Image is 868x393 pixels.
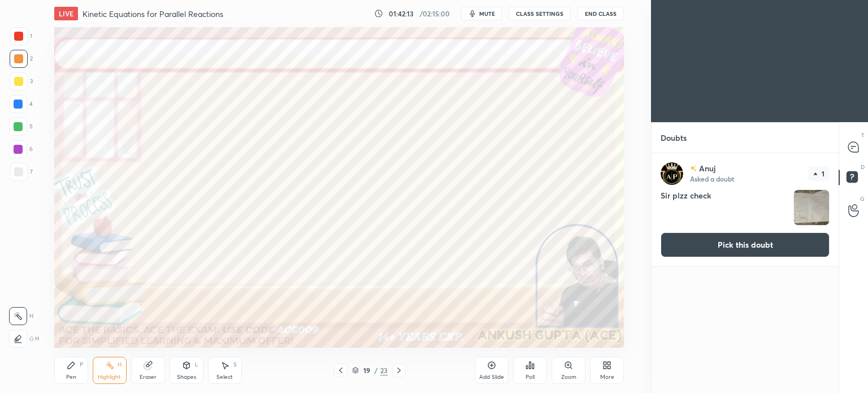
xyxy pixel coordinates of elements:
p: G [860,195,865,203]
p: Asked a doubt [690,174,734,183]
div: P [80,362,83,368]
span: mute [479,10,495,18]
div: 6 [9,140,33,158]
div: Zoom [561,374,576,380]
img: eba916843b38452c95f047c5b4b1dacb.jpg [661,162,683,185]
p: T [861,131,865,140]
p: 1 [822,170,824,177]
div: 4 [9,95,33,113]
button: CLASS SETTINGS [509,7,571,20]
div: More [600,374,614,380]
div: Eraser [140,374,157,380]
button: mute [461,7,502,20]
div: Poll [526,374,535,380]
button: End Class [578,7,624,20]
div: 3 [10,72,33,90]
div: L [195,362,198,368]
h4: Sir plzz check [661,189,789,226]
div: / [375,367,378,374]
h4: Kinetic Equations for Parallel Reactions [83,8,223,19]
p: Doubts [652,123,696,153]
div: 5 [9,118,33,136]
div: Highlight [98,374,121,380]
div: Pen [66,374,76,380]
img: no-rating-badge.077c3623.svg [690,166,697,172]
p: D [861,163,865,171]
img: 17567818070XL70W.jpg [794,190,829,225]
button: Pick this doubt [661,232,830,257]
div: 19 [361,367,372,374]
div: Shapes [177,374,196,380]
div: H [118,362,121,368]
div: 23 [380,365,388,375]
div: 1 [10,27,32,45]
img: shiftIcon.72a6c929.svg [29,336,34,341]
div: 7 [10,163,33,181]
div: 2 [10,50,33,68]
div: Select [216,374,233,380]
div: S [233,362,237,368]
p: H [35,336,39,342]
p: H [29,313,33,319]
div: Add Slide [479,374,504,380]
div: grid [652,153,839,393]
p: Anuj [699,164,715,173]
div: LIVE [54,7,78,20]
